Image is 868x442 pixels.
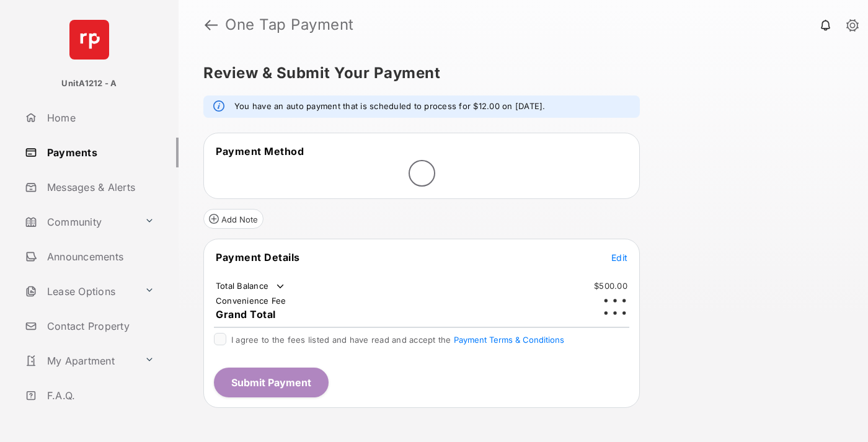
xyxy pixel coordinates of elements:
a: Announcements [20,242,179,272]
td: Convenience Fee [215,295,287,306]
span: Payment Details [216,251,300,263]
a: My Apartment [20,346,139,376]
button: Add Note [203,209,263,229]
button: Submit Payment [214,368,329,397]
a: Payments [20,138,179,167]
a: Community [20,207,139,237]
button: I agree to the fees listed and have read and accept the [454,335,564,345]
a: Home [20,103,179,133]
span: Payment Method [216,145,304,157]
span: Grand Total [216,308,276,320]
strong: One Tap Payment [225,17,354,32]
span: I agree to the fees listed and have read and accept the [231,335,564,345]
h5: Review & Submit Your Payment [203,66,833,81]
em: You have an auto payment that is scheduled to process for $12.00 on [DATE]. [234,100,546,113]
td: Total Balance [215,280,286,293]
a: Messages & Alerts [20,172,179,202]
img: svg+xml;base64,PHN2ZyB4bWxucz0iaHR0cDovL3d3dy53My5vcmcvMjAwMC9zdmciIHdpZHRoPSI2NCIgaGVpZ2h0PSI2NC... [69,20,109,60]
a: Contact Property [20,311,179,341]
button: Edit [611,251,627,263]
a: Lease Options [20,276,139,306]
a: F.A.Q. [20,381,179,410]
p: UnitA1212 - A [61,77,117,90]
span: Edit [611,252,627,263]
td: $500.00 [593,280,628,291]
